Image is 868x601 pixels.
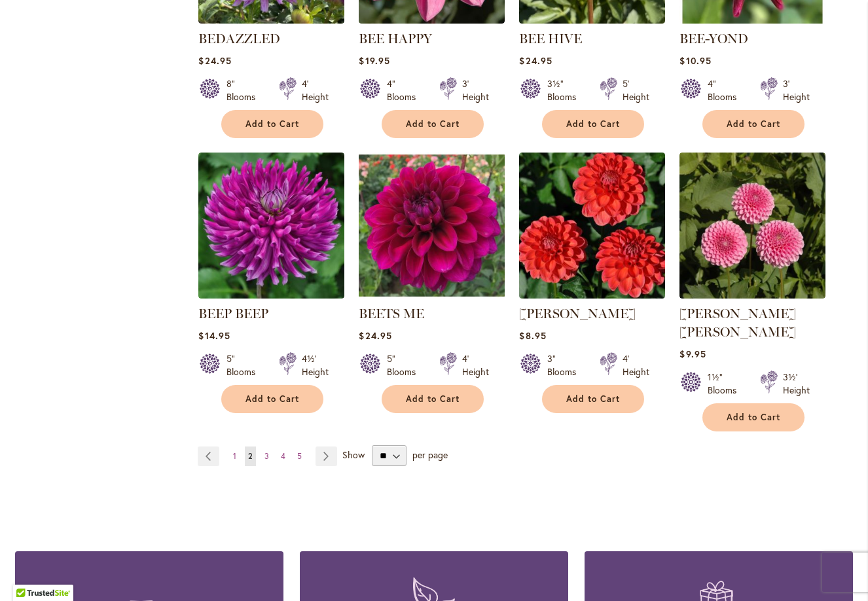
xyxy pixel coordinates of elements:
div: 5" Blooms [387,352,424,378]
span: $19.95 [359,54,389,67]
a: BENJAMIN MATTHEW [519,289,665,301]
button: Add to Cart [221,385,323,413]
span: per page [412,448,448,461]
button: Add to Cart [702,403,805,431]
span: Add to Cart [566,118,620,130]
div: 1½" Blooms [708,371,744,397]
img: BENJAMIN MATTHEW [519,153,665,299]
span: 2 [248,451,253,461]
a: Bedazzled [198,14,344,26]
span: Add to Cart [245,393,299,405]
a: BEEP BEEP [198,306,268,321]
div: 4" Blooms [708,77,744,103]
span: $14.95 [198,329,230,342]
a: BEETS ME [359,289,505,301]
div: 5" Blooms [226,352,263,378]
button: Add to Cart [542,385,644,413]
span: $9.95 [679,348,706,360]
div: 8" Blooms [226,77,263,103]
a: [PERSON_NAME] [519,306,636,321]
div: 4½' Height [302,352,329,378]
span: $24.95 [359,329,391,342]
div: 4' Height [462,352,489,378]
div: 4' Height [623,352,649,378]
a: BEE HIVE [519,14,665,26]
div: 4" Blooms [387,77,424,103]
button: Add to Cart [702,110,805,138]
span: $10.95 [679,54,711,67]
button: Add to Cart [382,110,484,138]
a: BETTY ANNE [679,289,825,301]
div: 3½" Blooms [547,77,584,103]
a: 1 [230,446,240,466]
a: BEDAZZLED [198,31,280,46]
span: $8.95 [519,329,546,342]
div: 3' Height [783,77,810,103]
span: Add to Cart [406,393,460,405]
a: 5 [294,446,305,466]
button: Add to Cart [542,110,644,138]
img: BEETS ME [359,153,505,299]
span: 5 [297,451,302,461]
a: [PERSON_NAME] [PERSON_NAME] [679,306,796,340]
img: BETTY ANNE [679,153,825,299]
span: Add to Cart [566,393,620,405]
a: BEE-YOND [679,14,825,26]
a: BEE HAPPY [359,14,505,26]
span: $24.95 [519,54,552,67]
div: 3½' Height [783,371,810,397]
span: Add to Cart [406,118,460,130]
a: BEE HAPPY [359,31,432,46]
span: Add to Cart [727,118,780,130]
div: 3" Blooms [547,352,584,378]
span: Show [342,448,365,461]
iframe: Launch Accessibility Center [10,555,46,591]
a: BEE HIVE [519,31,582,46]
div: 3' Height [462,77,489,103]
a: 4 [278,446,289,466]
span: 3 [264,451,269,461]
span: Add to Cart [245,118,299,130]
span: 1 [233,451,236,461]
span: Add to Cart [727,412,780,423]
a: BEETS ME [359,306,424,321]
a: BEEP BEEP [198,289,344,301]
button: Add to Cart [221,110,323,138]
a: BEE-YOND [679,31,748,46]
div: 5' Height [623,77,649,103]
button: Add to Cart [382,385,484,413]
span: $24.95 [198,54,231,67]
a: 3 [261,446,272,466]
span: 4 [281,451,285,461]
div: 4' Height [302,77,329,103]
img: BEEP BEEP [198,153,344,299]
